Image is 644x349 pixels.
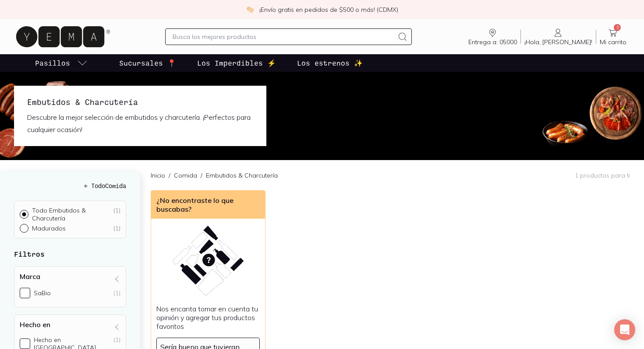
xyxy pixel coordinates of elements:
[259,5,398,14] p: ¡Envío gratis en pedidos de $500 o más! (CDMX)
[197,171,206,180] span: /
[117,54,178,72] a: Sucursales 📍
[35,58,70,68] p: Pasillos
[33,54,89,72] a: pasillo-todos-link
[614,319,635,340] div: Open Intercom Messenger
[113,289,120,297] div: (1)
[614,24,621,31] span: 5
[151,191,265,219] div: ¿No encontraste lo que buscabas?
[34,289,51,297] div: SaBio
[246,6,254,14] img: check
[468,38,517,46] span: Entrega a: 05000
[32,206,113,222] p: Todo Embutidos & Charcutería
[27,111,253,136] p: Descubre la mejor selección de embutidos y charcutería. ¡Perfectos para cualquier ocasión!
[20,320,50,329] h4: Hecho en
[295,54,364,72] a: Los estrenos ✨
[14,266,126,307] div: Marca
[195,54,278,72] a: Los Imperdibles ⚡️
[575,171,630,179] p: 1 productos para ti
[27,96,253,108] h1: Embutidos & Charcutería
[14,181,126,190] a: ← TodoComida
[113,206,120,222] div: ( 1 )
[521,28,596,46] a: ¡Hola, [PERSON_NAME]!
[32,224,66,232] p: Madurados
[20,272,40,281] h4: Marca
[156,304,260,331] p: Nos encanta tomar en cuenta tu opinión y agregar tus productos favoritos
[20,339,30,349] input: Hecho en [GEOGRAPHIC_DATA](1)
[297,58,363,68] p: Los estrenos ✨
[151,171,165,179] a: Inicio
[596,28,630,46] a: 5Mi carrito
[600,38,626,46] span: Mi carrito
[20,288,30,298] input: SaBio(1)
[14,250,45,258] strong: Filtros
[119,58,176,68] p: Sucursales 📍
[165,171,174,180] span: /
[174,171,197,179] a: Comida
[197,58,276,68] p: Los Imperdibles ⚡️
[113,224,120,232] div: ( 1 )
[465,28,520,46] a: Entrega a: 05000
[524,38,592,46] span: ¡Hola, [PERSON_NAME]!
[206,171,278,180] p: Embutidos & Charcutería
[173,31,393,42] input: Busca los mejores productos
[14,181,126,190] h5: ← Todo Comida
